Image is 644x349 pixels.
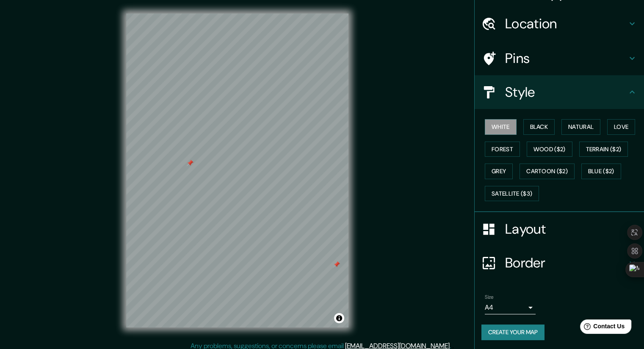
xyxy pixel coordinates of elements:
[475,41,644,75] div: Pins
[523,119,555,135] button: Black
[485,294,494,301] label: Size
[475,7,644,41] div: Location
[579,142,628,157] button: Terrain ($2)
[485,142,520,157] button: Forest
[561,119,600,135] button: Natural
[475,75,644,109] div: Style
[527,142,572,157] button: Wood ($2)
[485,164,513,179] button: Grey
[334,313,344,323] button: Toggle attribution
[505,15,627,32] h4: Location
[505,84,627,101] h4: Style
[520,164,575,179] button: Cartoon ($2)
[485,301,536,314] div: A4
[485,186,539,202] button: Satellite ($3)
[505,221,627,237] h4: Layout
[481,324,544,340] button: Create your map
[475,246,644,280] div: Border
[475,212,644,246] div: Layout
[485,119,517,135] button: White
[569,316,635,340] iframe: Help widget launcher
[581,164,621,179] button: Blue ($2)
[607,119,635,135] button: Love
[505,254,627,271] h4: Border
[126,14,348,327] canvas: Map
[505,50,627,67] h4: Pins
